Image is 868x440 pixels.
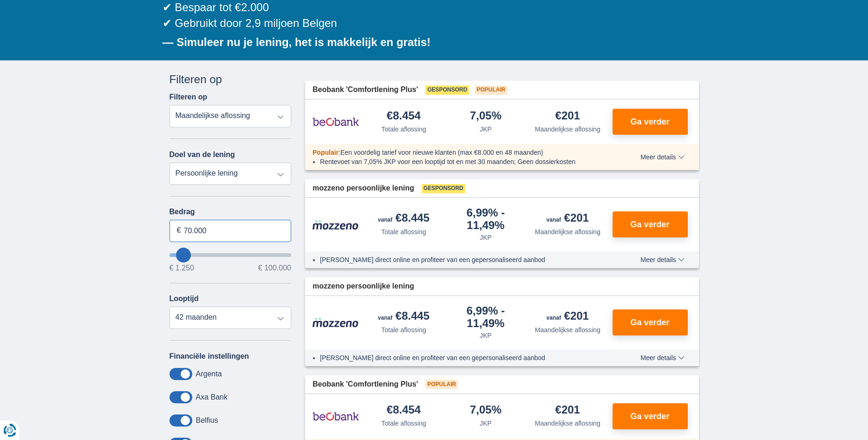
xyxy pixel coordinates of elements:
[633,354,691,361] button: Meer details
[475,85,507,95] span: Populair
[547,310,589,323] div: €201
[547,212,589,225] div: €201
[555,404,580,417] div: €201
[313,379,418,390] span: Beobank 'Comfortlening Plus'
[640,355,684,361] span: Meer details
[313,317,359,328] img: product.pl.alt Mozzeno
[633,256,691,263] button: Meer details
[170,208,292,216] label: Bedrag
[313,149,339,156] span: Populair
[613,309,688,335] button: Ga verder
[313,85,418,95] span: Beobank 'Comfortlening Plus'
[170,151,235,159] label: Doel van de lening
[555,110,580,123] div: €201
[535,125,600,134] div: Maandelijkse aflossing
[613,403,688,429] button: Ga verder
[640,256,684,263] span: Meer details
[313,281,414,292] span: mozzeno persoonlijke lening
[378,212,430,225] div: €8.445
[320,255,607,264] li: [PERSON_NAME] direct online en profiteer van een gepersonaliseerd aanbod
[480,125,492,134] div: JKP
[613,109,688,135] button: Ga verder
[535,419,600,428] div: Maandelijkse aflossing
[470,110,502,123] div: 7,05%
[613,211,688,237] button: Ga verder
[340,149,543,156] span: Een voordelig tarief voor nieuwe klanten (max €8.000 en 48 maanden)
[480,331,492,340] div: JKP
[177,225,181,236] span: €
[630,220,669,229] span: Ga verder
[422,184,465,193] span: Gesponsord
[258,264,291,272] span: € 100.000
[170,253,292,257] input: wantToBorrow
[320,353,607,362] li: [PERSON_NAME] direct online en profiteer van een gepersonaliseerd aanbod
[196,370,222,378] label: Argenta
[535,325,600,335] div: Maandelijkse aflossing
[170,295,199,303] label: Looptijd
[449,305,523,329] div: 6,99%
[170,264,194,272] span: € 1.250
[313,110,359,133] img: product.pl.alt Beobank
[480,419,492,428] div: JKP
[640,154,684,160] span: Meer details
[470,404,502,417] div: 7,05%
[378,310,430,323] div: €8.445
[381,227,426,236] div: Totale aflossing
[535,227,600,236] div: Maandelijkse aflossing
[381,125,426,134] div: Totale aflossing
[320,157,607,166] li: Rentevoet van 7,05% JKP voor een looptijd tot en met 30 maanden; Geen dossierkosten
[425,85,469,95] span: Gesponsord
[387,404,421,417] div: €8.454
[196,393,228,401] label: Axa Bank
[630,412,669,420] span: Ga verder
[170,352,249,361] label: Financiële instellingen
[387,110,421,123] div: €8.454
[381,419,426,428] div: Totale aflossing
[305,148,614,157] div: :
[449,207,523,231] div: 6,99%
[630,118,669,126] span: Ga verder
[425,380,458,389] span: Populair
[480,233,492,242] div: JKP
[170,93,208,101] label: Filteren op
[313,405,359,428] img: product.pl.alt Beobank
[170,72,292,87] div: Filteren op
[633,153,691,161] button: Meer details
[196,416,218,425] label: Belfius
[163,36,431,48] b: — Simuleer nu je lening, het is makkelijk en gratis!
[313,183,414,194] span: mozzeno persoonlijke lening
[381,325,426,335] div: Totale aflossing
[313,220,359,230] img: product.pl.alt Mozzeno
[630,318,669,327] span: Ga verder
